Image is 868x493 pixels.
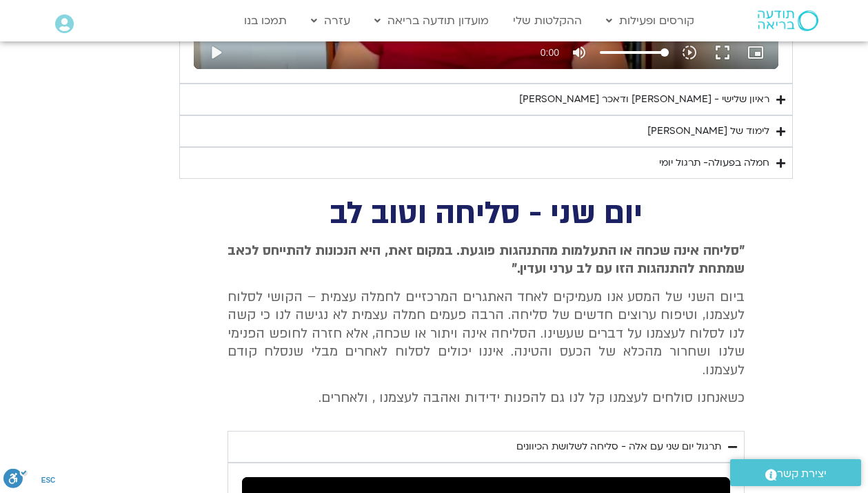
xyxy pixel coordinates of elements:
div: ראיון שלישי - [PERSON_NAME] ודאכר [PERSON_NAME] [519,91,769,108]
a: ההקלטות שלי [506,8,589,34]
summary: ראיון שלישי - [PERSON_NAME] ודאכר [PERSON_NAME] [179,84,793,115]
a: תמכו בנו [237,8,294,34]
a: מועדון תודעה בריאה [367,8,496,34]
a: קורסים ופעילות [599,8,701,34]
p: כשאנחנו סולחים לעצמנו קל לנו גם להפנות ידידות ואהבה לעצמנו , ולאחרים. [228,389,745,407]
div: תרגול יום שני עם אלה - סליחה לשלושת הכיוונים [516,438,721,455]
div: לימוד של [PERSON_NAME] [647,123,769,139]
summary: חמלה בפעולה- תרגול יומי [179,147,793,179]
a: עזרה [304,8,357,34]
summary: לימוד של [PERSON_NAME] [179,115,793,147]
h2: יום שני - סליחה וטוב לב [228,200,745,228]
img: תודעה בריאה [758,10,818,31]
span: ביום השני של המסע אנו מעמיקים לאחד האתגרים המרכזיים לחמלה עצמית – הקושי לסלוח לעצמנו, וטיפוח ערוצ... [228,288,745,379]
div: חמלה בפעולה- תרגול יומי [659,155,769,171]
span: יצירת קשר [777,465,827,483]
summary: תרגול יום שני עם אלה - סליחה לשלושת הכיוונים [228,431,745,463]
span: "סליחה אינה שכחה או התעלמות מהתנהגות פוגעת. במקום זאת, היא הנכונות להתייחס לכאב שמתחת להתנהגות הז... [228,242,745,278]
a: יצירת קשר [730,459,861,486]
